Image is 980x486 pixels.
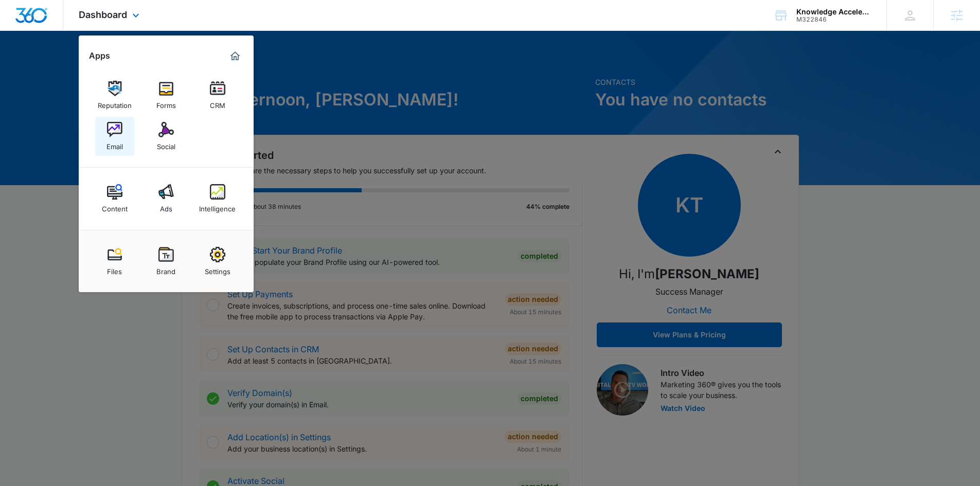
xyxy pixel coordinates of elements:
h2: Apps [89,51,110,61]
a: Brand [147,242,186,281]
a: Ads [147,179,186,218]
a: Social [147,117,186,156]
div: Reputation [98,96,132,110]
a: Forms [147,76,186,115]
div: account id [796,16,871,23]
div: CRM [210,96,225,110]
a: Reputation [95,76,134,115]
div: Email [106,137,123,151]
div: Brand [156,262,175,276]
div: Ads [160,200,172,213]
a: Email [95,117,134,156]
a: Content [95,179,134,218]
a: Files [95,242,134,281]
div: account name [796,8,871,16]
div: Files [107,262,122,276]
div: Intelligence [199,200,236,213]
span: Dashboard [79,9,127,20]
a: Settings [198,242,237,281]
div: Settings [205,262,230,276]
div: Forms [156,96,176,110]
a: Marketing 360® Dashboard [227,48,243,64]
a: CRM [198,76,237,115]
div: Content [102,200,128,213]
a: Intelligence [198,179,237,218]
div: Social [157,137,175,151]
